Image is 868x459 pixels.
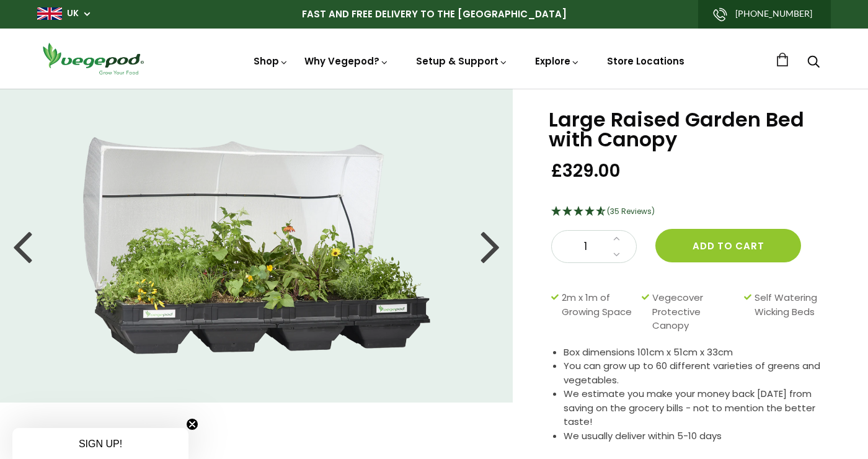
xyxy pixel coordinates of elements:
h1: Large Raised Garden Bed with Canopy [549,110,837,149]
img: Large Raised Garden Bed with Canopy [83,137,431,354]
span: 2m x 1m of Growing Space [562,291,635,333]
span: £329.00 [551,159,621,182]
span: 1 [564,239,606,255]
a: Shop [254,55,288,68]
span: Self Watering Wicking Beds [755,291,831,333]
li: We usually deliver within 5-10 days [564,429,837,443]
a: Setup & Support [416,55,508,68]
span: (35 Reviews) [607,206,655,216]
img: gb_large.png [37,7,62,20]
button: Add to cart [655,229,801,262]
a: Why Vegepod? [304,55,389,68]
img: Vegepod [37,41,149,76]
a: Decrease quantity by 1 [609,247,624,263]
a: Search [807,56,820,69]
li: Box dimensions 101cm x 51cm x 33cm [564,345,837,360]
span: SIGN UP! [79,439,122,449]
a: UK [67,7,79,20]
a: Increase quantity by 1 [609,231,624,247]
a: Explore [535,55,580,68]
div: 4.69 Stars - 35 Reviews [551,204,837,220]
span: Vegecover Protective Canopy [652,291,738,333]
a: Store Locations [607,55,684,68]
div: SIGN UP!Close teaser [12,428,188,459]
button: Close teaser [186,418,198,430]
li: We estimate you make your money back [DATE] from saving on the grocery bills - not to mention the... [564,387,837,429]
li: You can grow up to 60 different varieties of greens and vegetables. [564,359,837,387]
